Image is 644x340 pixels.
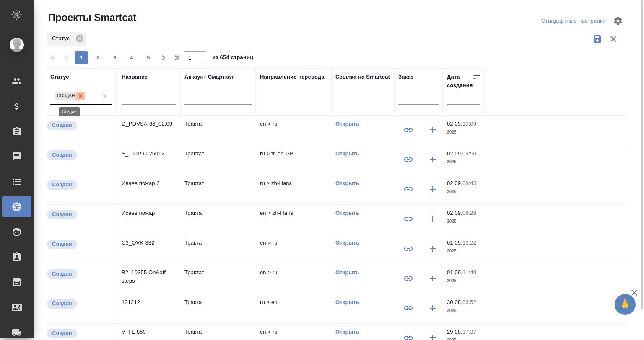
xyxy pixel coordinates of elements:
[447,240,462,246] p: 01.09,
[180,145,256,175] td: Трактат
[335,180,359,186] a: Открыть
[260,179,327,188] p: ru > zh-Hans
[615,294,636,315] button: 🙏
[52,270,72,278] p: Создан
[398,179,418,199] button: Привязать к существующему заказу
[335,240,359,246] a: Открыть
[447,247,480,255] p: 2025
[462,269,476,276] p: 11:40
[447,329,462,335] p: 29.08,
[47,32,86,46] div: Статус
[589,31,605,47] button: Сохранить фильтры
[50,73,69,81] div: Статус
[184,73,234,81] div: Аккаунт Смарткат
[122,328,176,336] p: V_FL-859
[447,307,480,315] p: 2025
[55,92,76,100] div: Создан
[447,299,462,305] p: 30.08,
[52,34,73,43] p: Статус
[46,11,136,24] span: Проекты Smartcat
[335,150,359,157] a: Открыть
[142,54,155,62] span: 5
[91,54,105,62] span: 2
[52,299,72,308] p: Создан
[52,151,72,159] p: Создан
[52,121,72,129] p: Создан
[423,209,443,229] button: Создать заказ
[398,209,418,229] button: Привязать к существующему заказу
[462,210,476,216] p: 08:29
[462,329,476,335] p: 17:37
[462,150,476,157] p: 09:50
[335,73,390,81] div: Ссылка на Smartcat
[335,210,359,216] a: Открыть
[122,298,176,307] p: 121212
[122,209,176,217] p: Исаев пожар
[605,31,621,47] button: Сбросить фильтры
[398,73,413,81] div: Заказ
[447,121,462,127] p: 02.09,
[180,175,256,204] td: Трактат
[260,239,327,247] p: en > ru
[52,180,72,189] p: Создан
[108,51,122,64] button: 3
[447,269,462,276] p: 01.09,
[462,240,476,246] p: 13:22
[608,11,628,31] span: Настроить таблицу
[423,120,443,140] button: Создать заказ
[447,217,480,226] p: 2025
[447,150,462,157] p: 02.09,
[180,294,256,323] td: Трактат
[125,54,138,62] span: 4
[125,51,138,64] button: 4
[180,234,256,264] td: Трактат
[462,121,476,127] p: 10:09
[539,15,608,28] div: split button
[398,120,418,140] button: Привязать к существующему заказу
[335,269,359,276] a: Открыть
[260,268,327,277] p: en > ru
[423,239,443,259] button: Создать заказ
[122,239,176,247] p: C3_OVK-332
[423,268,443,288] button: Создать заказ
[52,240,72,248] p: Создан
[122,120,176,128] p: D_PDVSA-86_02.09
[108,54,122,62] span: 3
[260,328,327,336] p: en > ru
[260,209,327,217] p: en > zh-Hans
[447,277,480,285] p: 2025
[180,205,256,234] td: Трактат
[398,298,418,318] button: Привязать к существующему заказу
[122,149,176,158] p: S_T-OP-C-25012
[212,52,253,64] span: из 654 страниц
[260,73,325,81] div: Направление перевода
[447,210,462,216] p: 02.09,
[260,120,327,128] p: en > ru
[618,296,632,313] span: 🙏
[423,149,443,170] button: Создать заказ
[398,239,418,259] button: Привязать к существующему заказу
[52,329,72,337] p: Создан
[260,149,327,158] p: ru > fr, en-GB
[335,121,359,127] a: Открыть
[52,210,72,219] p: Создан
[447,73,473,90] div: Дата создания
[180,116,256,145] td: Трактат
[447,158,480,166] p: 2025
[447,180,462,186] p: 02.09,
[180,264,256,294] td: Трактат
[122,268,176,285] p: B2110355 On&off steps
[122,179,176,188] p: Иваев пожар 2
[260,298,327,307] p: ru > en
[142,51,155,64] button: 5
[398,149,418,170] button: Привязать к существующему заказу
[423,179,443,199] button: Создать заказ
[91,51,105,64] button: 2
[335,329,359,335] a: Открыть
[423,298,443,318] button: Создать заказ
[122,73,148,81] div: Название
[462,180,476,186] p: 08:45
[398,268,418,288] button: Привязать к существующему заказу
[462,299,476,305] p: 03:52
[447,188,480,196] p: 2025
